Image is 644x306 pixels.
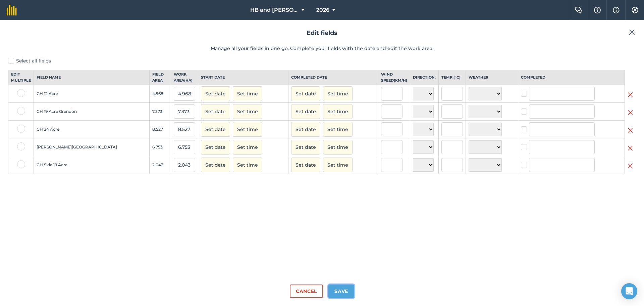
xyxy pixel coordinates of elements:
[291,104,320,119] button: Set date
[323,140,353,155] button: Set time
[378,70,410,85] th: Wind speed ( km/h )
[575,7,583,13] img: Two speech bubbles overlapping with the left bubble in the forefront
[150,103,171,121] td: 7.373
[291,158,320,172] button: Set date
[628,91,633,99] img: svg+xml;base64,PHN2ZyB4bWxucz0iaHR0cDovL3d3dy53My5vcmcvMjAwMC9zdmciIHdpZHRoPSIyMiIgaGVpZ2h0PSIzMC...
[233,86,262,101] button: Set time
[8,70,34,85] th: Edit multiple
[323,158,353,172] button: Set time
[150,156,171,174] td: 2.043
[288,70,378,85] th: Completed date
[34,121,150,138] td: GH 24 Acre
[233,140,262,155] button: Set time
[233,158,262,172] button: Set time
[34,103,150,121] td: GH 19 Acre Grendon
[201,122,230,137] button: Set date
[410,70,439,85] th: Direction:
[34,138,150,156] td: [PERSON_NAME][GEOGRAPHIC_DATA]
[628,144,633,152] img: svg+xml;base64,PHN2ZyB4bWxucz0iaHR0cDovL3d3dy53My5vcmcvMjAwMC9zdmciIHdpZHRoPSIyMiIgaGVpZ2h0PSIzMC...
[8,57,636,64] label: Select all fields
[613,6,620,14] img: svg+xml;base64,PHN2ZyB4bWxucz0iaHR0cDovL3d3dy53My5vcmcvMjAwMC9zdmciIHdpZHRoPSIxNyIgaGVpZ2h0PSIxNy...
[628,108,633,117] img: svg+xml;base64,PHN2ZyB4bWxucz0iaHR0cDovL3d3dy53My5vcmcvMjAwMC9zdmciIHdpZHRoPSIyMiIgaGVpZ2h0PSIzMC...
[150,85,171,103] td: 4.968
[628,162,633,170] img: svg+xml;base64,PHN2ZyB4bWxucz0iaHR0cDovL3d3dy53My5vcmcvMjAwMC9zdmciIHdpZHRoPSIyMiIgaGVpZ2h0PSIzMC...
[198,70,288,85] th: Start date
[466,70,518,85] th: Weather
[631,7,639,13] img: A cog icon
[323,86,353,101] button: Set time
[323,122,353,137] button: Set time
[628,126,633,134] img: svg+xml;base64,PHN2ZyB4bWxucz0iaHR0cDovL3d3dy53My5vcmcvMjAwMC9zdmciIHdpZHRoPSIyMiIgaGVpZ2h0PSIzMC...
[233,104,262,119] button: Set time
[201,140,230,155] button: Set date
[8,45,636,52] p: Manage all your fields in one go. Complete your fields with the date and edit the work area.
[171,70,198,85] th: Work area ( Ha )
[34,156,150,174] td: GH Side 19 Acre
[291,140,320,155] button: Set date
[250,6,299,14] span: HB and [PERSON_NAME]
[316,6,329,14] span: 2026
[201,104,230,119] button: Set date
[34,85,150,103] td: GH 12 Acre
[593,7,601,13] img: A question mark icon
[328,285,354,298] button: Save
[7,5,17,15] img: fieldmargin Logo
[621,283,637,299] div: Open Intercom Messenger
[439,70,466,85] th: Temp. ( ° C )
[518,70,625,85] th: Completed
[8,28,636,38] h2: Edit fields
[150,121,171,138] td: 8.527
[201,86,230,101] button: Set date
[291,86,320,101] button: Set date
[323,104,353,119] button: Set time
[290,285,323,298] button: Cancel
[629,28,635,36] img: svg+xml;base64,PHN2ZyB4bWxucz0iaHR0cDovL3d3dy53My5vcmcvMjAwMC9zdmciIHdpZHRoPSIyMiIgaGVpZ2h0PSIzMC...
[201,158,230,172] button: Set date
[34,70,150,85] th: Field name
[291,122,320,137] button: Set date
[150,138,171,156] td: 6.753
[233,122,262,137] button: Set time
[150,70,171,85] th: Field Area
